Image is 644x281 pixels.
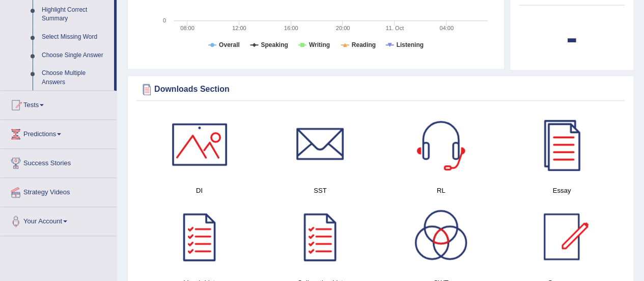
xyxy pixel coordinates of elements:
[261,41,288,48] tspan: Speaking
[265,185,375,196] h4: SST
[1,149,117,174] a: Success Stories
[507,185,617,196] h4: Essay
[397,41,424,48] tspan: Listening
[37,64,114,91] a: Choose Multiple Answers
[163,17,166,23] text: 0
[336,25,350,31] text: 20:00
[1,178,117,203] a: Strategy Videos
[219,41,240,48] tspan: Overall
[352,41,376,48] tspan: Reading
[1,207,117,233] a: Your Account
[309,41,330,48] tspan: Writing
[386,25,404,31] tspan: 11. Oct
[1,120,117,145] a: Predictions
[139,82,622,97] div: Downloads Section
[1,91,117,116] a: Tests
[284,25,298,31] text: 16:00
[232,25,246,31] text: 12:00
[37,46,114,65] a: Choose Single Answer
[566,19,577,56] b: -
[144,185,255,196] h4: DI
[439,25,454,31] text: 04:00
[37,28,114,46] a: Select Missing Word
[37,1,114,28] a: Highlight Correct Summary
[180,25,194,31] text: 08:00
[386,185,496,196] h4: RL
